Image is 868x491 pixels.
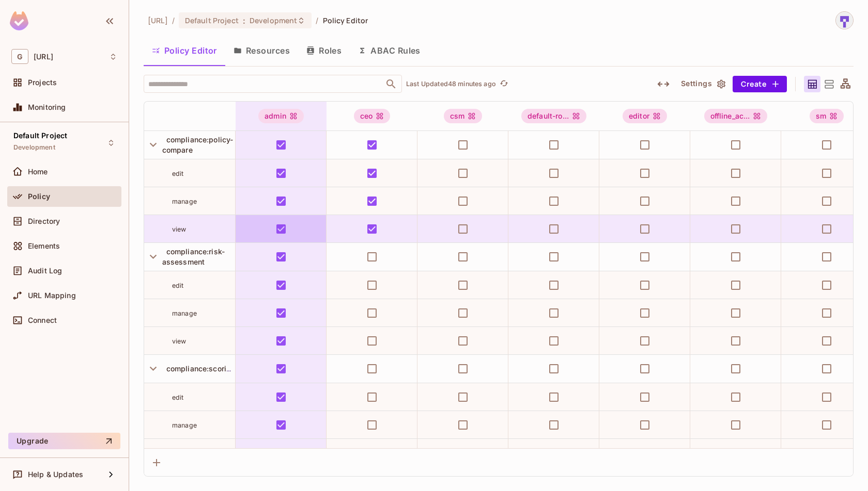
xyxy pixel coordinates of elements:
span: edit [172,394,184,401]
li: / [316,15,318,25]
span: Home [28,168,48,176]
span: Development [13,143,55,152]
div: ceo [354,109,390,123]
span: manage [172,421,197,429]
div: default-ro... [521,109,586,123]
span: edit [172,282,184,289]
img: sharmila@genworx.ai [836,12,853,29]
div: csm [444,109,482,123]
span: default-roles-genworx [521,109,586,123]
span: the active workspace [148,15,168,25]
span: compliance:policy-compare [162,135,234,154]
span: Monitoring [28,103,66,111]
button: Create [733,76,787,92]
button: Open [384,77,398,91]
span: Directory [28,217,60,225]
span: Development [250,15,297,25]
span: view [172,337,187,345]
span: compliance:risk-assessment [162,247,225,266]
span: view [172,225,187,233]
span: Default Project [13,132,67,140]
span: G [11,49,28,64]
p: Last Updated 48 minutes ago [406,80,496,88]
span: Default Project [185,15,239,25]
span: Connect [28,316,57,324]
span: URL Mapping [28,291,76,300]
button: refresh [498,78,510,90]
div: admin [258,109,304,123]
button: Resources [225,38,298,63]
button: Settings [677,76,729,92]
span: manage [172,198,197,205]
span: Policy Editor [323,15,368,25]
div: sm [810,109,844,123]
span: : [242,17,246,25]
span: refresh [500,79,508,89]
button: ABAC Rules [350,38,429,63]
button: Upgrade [8,433,120,449]
span: manage [172,309,197,317]
span: Projects [28,78,57,87]
button: Policy Editor [144,38,225,63]
span: Click to refresh data [496,78,510,90]
button: Roles [298,38,350,63]
span: compliance:scoring [162,364,236,373]
span: Audit Log [28,267,62,275]
span: Workspace: genworx.ai [34,53,53,61]
span: Elements [28,242,60,250]
span: edit [172,170,184,177]
span: Help & Updates [28,470,83,479]
div: offline_ac... [704,109,768,123]
div: editor [623,109,667,123]
span: Policy [28,192,50,201]
span: offline_access [704,109,768,123]
img: SReyMgAAAABJRU5ErkJggg== [10,11,28,30]
li: / [172,15,175,25]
